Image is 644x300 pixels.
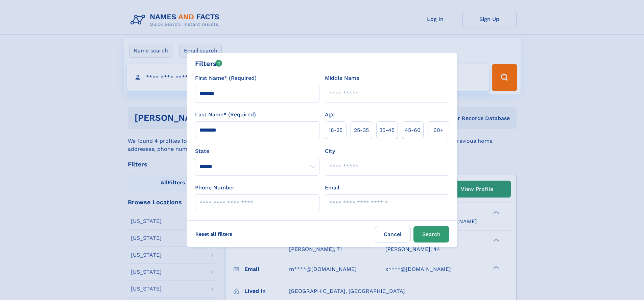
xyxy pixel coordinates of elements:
label: Cancel [375,226,411,243]
label: First Name* (Required) [195,74,257,82]
span: 45‑60 [405,126,421,134]
label: Email [325,184,339,192]
div: Filters [195,59,222,69]
label: Middle Name [325,74,359,82]
label: City [325,147,335,155]
label: Phone Number [195,184,235,192]
label: State [195,147,319,155]
span: 25‑35 [354,126,369,134]
label: Reset all filters [191,226,237,242]
button: Search [413,226,449,243]
label: Last Name* (Required) [195,111,256,119]
span: 18‑25 [329,126,342,134]
span: 35‑45 [379,126,395,134]
span: 60+ [433,126,444,134]
label: Age [325,111,335,119]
